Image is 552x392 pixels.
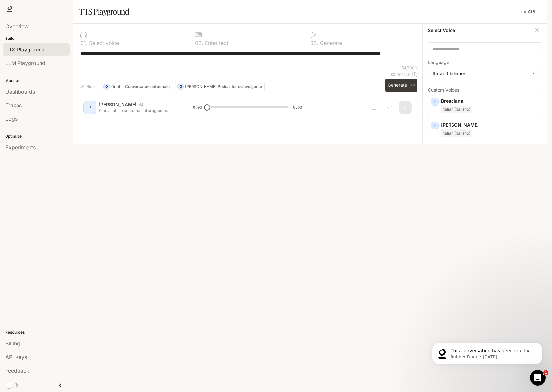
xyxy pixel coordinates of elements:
[428,67,542,80] div: Italian (Italiano)
[104,82,110,92] div: O
[428,60,449,65] p: Language
[517,5,538,18] a: Try API
[195,40,203,46] p: 0 2 .
[218,85,262,89] p: Podcaster coinvolgente
[28,25,112,31] p: Message from Rubber Duck, sent 5w ago
[318,40,342,46] p: Generate
[78,82,99,92] button: Hide
[178,82,183,92] div: G
[28,19,112,56] span: This conversation has been inactive for 30 minutes. I will close it. If you have any questions, p...
[400,65,417,71] p: 154 / 1000
[125,85,170,89] p: Conversatore informale
[441,129,472,137] span: Italian (Italiano)
[203,40,228,46] p: Enter text
[428,88,542,92] p: Custom Voices
[441,98,539,104] p: Bresciana
[390,72,411,77] p: $ 0.001540
[88,40,119,46] p: Select voice
[310,40,318,46] p: 0 3 .
[111,85,124,89] p: Orietta
[79,5,129,18] h1: TTS Playground
[441,122,539,128] p: [PERSON_NAME]
[185,85,217,89] p: [PERSON_NAME]
[410,84,415,87] p: ⌘⏎
[175,82,265,92] button: G[PERSON_NAME]Podcaster coinvolgente
[422,329,552,375] iframe: Intercom notifications message
[101,82,172,92] button: OOriettaConversatore informale
[543,370,548,375] span: 1
[80,40,88,46] p: 0 1 .
[385,79,417,92] button: Generate⌘⏎
[441,106,472,113] span: Italian (Italiano)
[530,370,546,386] iframe: Intercom live chat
